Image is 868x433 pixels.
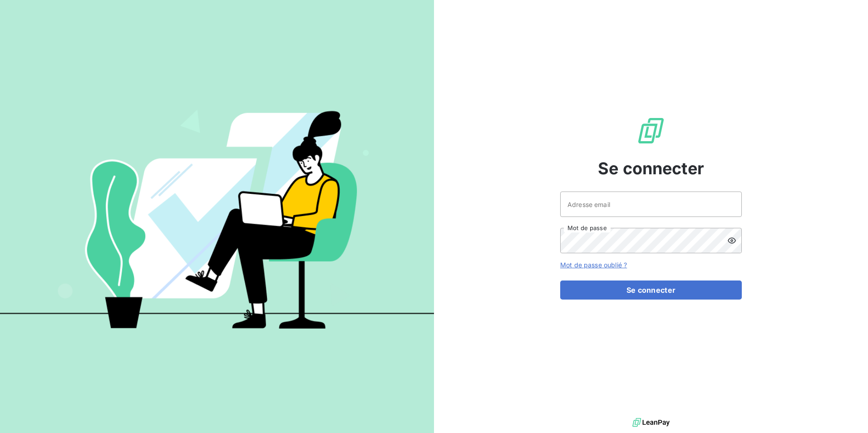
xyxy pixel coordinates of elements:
[560,261,627,269] a: Mot de passe oublié ?
[560,192,742,217] input: placeholder
[632,416,670,429] img: logo
[636,116,666,145] img: Logo LeanPay
[560,280,742,300] button: Se connecter
[598,156,704,181] span: Se connecter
